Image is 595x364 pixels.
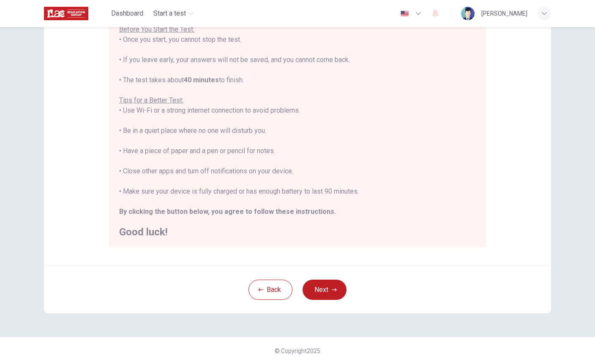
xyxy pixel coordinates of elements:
[108,6,147,21] button: Dashboard
[150,6,197,21] button: Start a test
[119,25,194,33] u: Before You Start the Test:
[119,96,183,104] u: Tips for a Better Test:
[399,11,410,17] img: en
[153,8,186,19] span: Start a test
[119,208,336,216] b: By clicking the button below, you agree to follow these instructions.
[248,280,292,300] button: Back
[275,348,320,354] span: © Copyright 2025
[303,280,347,300] button: Next
[184,76,219,84] b: 40 minutes
[111,8,143,19] span: Dashboard
[119,4,476,237] div: You are about to start a . • Once you start, you cannot stop the test. • If you leave early, your...
[44,5,88,22] img: ILAC logo
[461,7,475,20] img: Profile picture
[44,5,108,22] a: ILAC logo
[481,8,527,19] div: [PERSON_NAME]
[119,227,476,237] h2: Good luck!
